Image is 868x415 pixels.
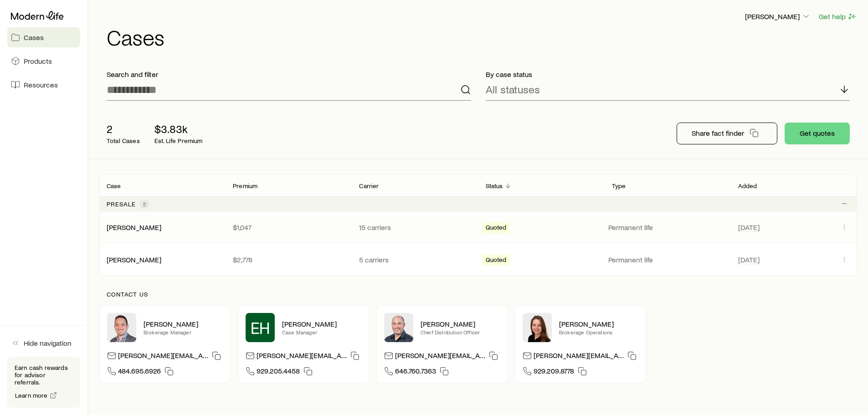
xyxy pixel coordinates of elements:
[233,223,344,232] p: $1,047
[421,328,500,336] p: Chief Distribution Officer
[738,223,760,232] span: [DATE]
[99,174,857,276] div: Client cases
[282,328,361,336] p: Case Manager
[486,83,540,96] p: All statuses
[486,182,503,190] p: Status
[143,200,146,208] span: 2
[608,255,727,264] p: Permanent life
[107,123,140,135] p: 2
[107,291,850,298] p: Contact us
[486,256,507,266] span: Quoted
[359,223,471,232] p: 15 carriers
[233,255,344,264] p: $2,778
[785,123,850,144] button: Get quotes
[118,351,208,363] p: [PERSON_NAME][EMAIL_ADDRESS][DOMAIN_NAME]
[107,255,161,265] div: [PERSON_NAME]
[359,182,379,190] p: Carrier
[107,313,136,342] img: Brandon Parry
[818,11,857,22] button: Get help
[24,80,58,89] span: Resources
[24,338,72,348] span: Hide navigation
[15,364,73,386] p: Earn cash rewards for advisor referrals.
[395,351,485,363] p: [PERSON_NAME][EMAIL_ADDRESS][DOMAIN_NAME]
[608,223,727,232] p: Permanent life
[559,319,638,328] p: [PERSON_NAME]
[24,33,44,42] span: Cases
[107,255,161,264] a: [PERSON_NAME]
[107,137,140,144] p: Total Cases
[534,366,574,379] span: 929.209.8778
[738,255,760,264] span: [DATE]
[154,123,203,135] p: $3.83k
[15,392,48,399] span: Learn more
[24,56,52,66] span: Products
[395,366,436,379] span: 646.760.7363
[144,328,223,336] p: Brokerage Manager
[233,182,257,190] p: Premium
[421,319,500,328] p: [PERSON_NAME]
[107,223,161,232] div: [PERSON_NAME]
[534,351,624,363] p: [PERSON_NAME][EMAIL_ADDRESS][DOMAIN_NAME]
[257,351,347,363] p: [PERSON_NAME][EMAIL_ADDRESS][DOMAIN_NAME]
[7,357,80,408] div: Earn cash rewards for advisor referrals.Learn more
[107,26,857,48] h1: Cases
[144,319,223,328] p: [PERSON_NAME]
[486,70,850,79] p: By case status
[384,313,413,342] img: Dan Pierson
[692,128,744,138] p: Share fact finder
[7,75,80,95] a: Resources
[738,182,757,190] p: Added
[154,137,203,144] p: Est. Life Premium
[7,333,80,353] button: Hide navigation
[7,27,80,47] a: Cases
[745,11,811,22] button: [PERSON_NAME]
[612,182,626,190] p: Type
[107,182,121,190] p: Case
[486,224,507,233] span: Quoted
[359,255,471,264] p: 5 carriers
[107,223,161,231] a: [PERSON_NAME]
[251,318,270,337] span: EH
[677,123,777,144] button: Share fact finder
[7,51,80,71] a: Products
[559,328,638,336] p: Brokerage Operations
[257,366,300,379] span: 929.205.4458
[107,200,136,208] p: Presale
[118,366,161,379] span: 484.695.6926
[282,319,361,328] p: [PERSON_NAME]
[107,70,471,79] p: Search and filter
[523,313,552,342] img: Ellen Wall
[745,12,811,21] p: [PERSON_NAME]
